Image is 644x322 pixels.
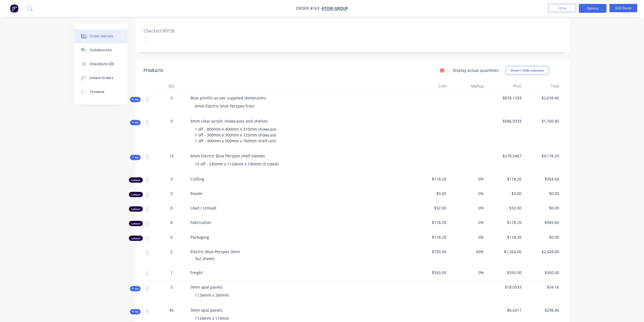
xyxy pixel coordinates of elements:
span: 3mm opal panels [191,308,223,313]
button: Timeline [74,85,127,99]
div: Timeline [90,89,104,94]
span: $32.00 [413,205,447,211]
span: $118.20 [489,219,522,225]
span: $1,760.80 [526,118,559,124]
a: Ktori Group [322,6,348,11]
span: Router [191,191,203,196]
span: 0 [171,205,173,211]
div: Checklists 0/0 [90,62,114,67]
span: 0% [451,234,484,240]
span: $0.00 [526,205,559,211]
span: Order #763 - [296,6,322,11]
span: 8 [171,219,173,225]
div: Labour [129,177,143,183]
div: Cost [411,80,449,92]
span: 60% [451,249,484,255]
span: $0.00 [526,234,559,240]
span: $3.00 [413,191,447,196]
span: $790.00 [413,249,447,255]
span: 0% [451,176,484,182]
span: $118.20 [413,219,447,225]
span: $32.00 [489,205,522,211]
span: 6mm Electric Blue Perspex shelf sleeves [191,153,265,158]
button: Linked Orders [74,71,127,85]
img: Factory [10,4,18,13]
div: Labour [129,206,143,212]
span: 0% [451,191,484,196]
span: Kit [132,287,139,291]
button: Options [579,4,607,13]
span: 0% [451,219,484,225]
span: 0% [451,270,484,275]
div: Labour [129,192,143,197]
span: $118.20 [489,176,522,182]
span: 3 [171,284,173,290]
button: Collaborate [74,43,127,57]
span: $878.1333 [489,95,522,101]
span: $354.60 [526,176,559,182]
span: 2 [171,249,173,255]
span: Electric Blue Perspex 3mm [191,249,240,254]
span: $278.5467 [489,153,522,159]
span: 6mm clear acrylic showcases and shelves [191,118,268,124]
span: $350.00 [413,270,447,275]
div: Labour [129,236,143,241]
span: $586.9333 [489,118,522,124]
span: 3mm opal panels [191,284,223,290]
div: Order details [90,34,113,39]
span: 3 [171,176,173,182]
span: Kit [132,155,139,160]
span: Fabrication [191,220,212,225]
span: $2,528.00 [526,249,559,255]
span: $118.20 [489,234,522,240]
div: Total [524,80,562,92]
span: Load / Unload [191,205,217,211]
span: Cutting [191,176,204,182]
label: Checked MYOB [144,28,214,34]
span: 45 [170,307,174,313]
span: Packaging [191,235,209,240]
div: Collaborate [90,48,112,53]
button: Close [548,4,576,12]
span: $298.40 [526,307,559,313]
span: 3 [171,118,173,124]
span: 1124mm x 260mm [195,292,229,298]
span: $18.0533 [489,284,522,290]
div: Labour [129,221,143,226]
div: Products [144,67,163,74]
div: Kit [130,155,141,160]
span: $4,178.20 [526,153,559,159]
span: 1124mm x 110mm [195,316,229,321]
button: Show / Hide columns [506,66,549,75]
span: $54.16 [526,284,559,290]
span: 3x2 sheets [195,256,215,261]
span: 1 [171,270,173,275]
span: 0% [451,205,484,211]
span: $3.00 [489,191,522,196]
span: Kit [132,310,139,314]
span: 15 [170,153,174,159]
span: $6.6311 [489,307,522,313]
button: Checklists 0/0 [74,57,127,71]
span: Kit [132,97,139,102]
div: Linked Orders [90,75,114,80]
div: Price [486,80,524,92]
span: 15 off - 245mm x 1124mm x 100mm (3 sided) [195,161,279,167]
span: $2,634.40 [526,95,559,101]
span: $350.00 [489,270,522,275]
span: $118.20 [413,234,447,240]
span: $0.00 [526,191,559,196]
div: Kit [130,97,141,102]
span: $350.00 [526,270,559,275]
span: 0 [171,191,173,196]
button: Edit Quote [609,4,637,12]
span: $118.20 [413,176,447,182]
span: Blue plinths as per supplied dimensions [191,95,266,101]
button: Order details [74,29,127,43]
div: Kit [130,120,141,125]
span: $945.60 [526,219,559,225]
span: 1 off - 800mm x 400mm x 310mm showcase 1 off - 300mm x 300mm x 125mm showcase 1 off - 400mm x 500... [195,126,276,143]
span: 3 [171,95,173,101]
span: Kit [132,121,139,125]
